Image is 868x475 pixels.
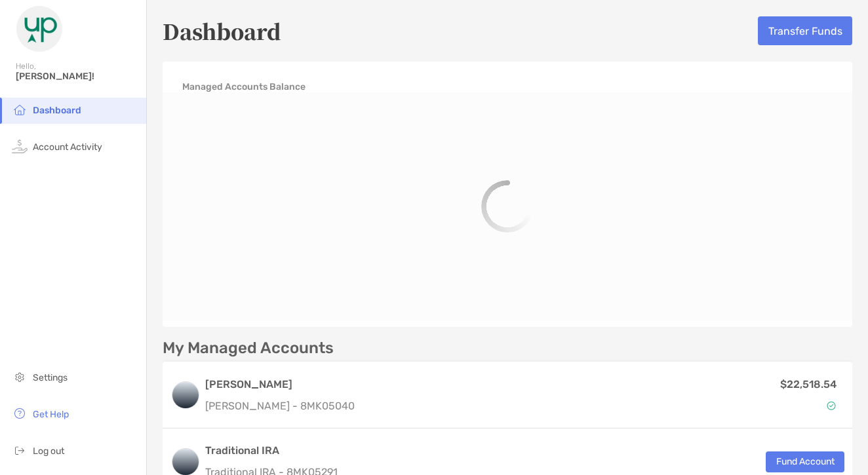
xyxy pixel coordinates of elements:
h3: [PERSON_NAME] [205,377,355,392]
span: Settings [33,372,68,383]
h4: Managed Accounts Balance [182,81,306,92]
img: get-help icon [12,406,28,421]
span: Account Activity [33,142,102,153]
p: [PERSON_NAME] - 8MK05040 [205,398,355,414]
span: [PERSON_NAME]! [16,71,138,82]
button: Fund Account [766,451,844,472]
img: Account Status icon [827,401,836,410]
img: settings icon [12,369,28,385]
img: logo account [172,449,199,475]
img: activity icon [12,138,28,154]
span: Log out [33,446,64,457]
h3: Traditional IRA [205,443,338,459]
img: logout icon [12,442,28,458]
button: Transfer Funds [758,16,852,45]
img: Zoe Logo [16,5,63,52]
span: Get Help [33,409,69,420]
p: $22,518.54 [780,376,837,392]
img: household icon [12,102,28,117]
span: Dashboard [33,105,81,116]
p: My Managed Accounts [163,340,334,356]
img: logo account [172,382,199,408]
h5: Dashboard [163,16,281,46]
